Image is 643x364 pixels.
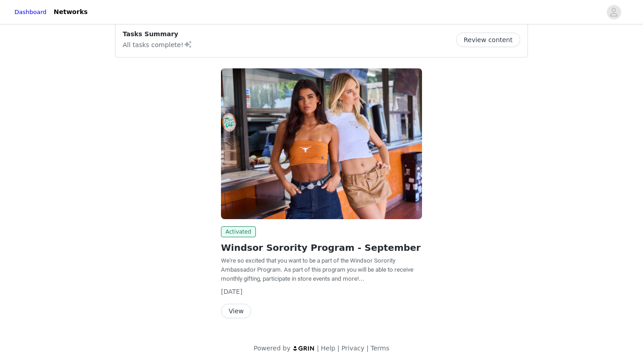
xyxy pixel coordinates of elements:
span: | [317,345,319,352]
button: Review content [456,33,520,47]
div: avatar [609,5,618,19]
span: We're so excited that you want to be a part of the Windsor Sorority Ambassador Program. As part o... [221,257,413,282]
img: Windsor [221,68,422,219]
button: View [221,304,251,318]
a: Terms [370,345,389,352]
p: All tasks complete! [123,39,192,50]
a: Networks [48,2,93,22]
p: Tasks Summary [123,29,192,39]
span: Powered by [254,345,290,352]
a: Help [321,345,336,352]
span: | [366,345,369,352]
h2: Windsor Sorority Program - September [221,241,422,254]
a: Dashboard [14,8,47,17]
a: Privacy [341,345,365,352]
span: | [337,345,340,352]
span: [DATE] [221,288,242,295]
a: View [221,308,251,315]
span: Activated [221,226,256,237]
img: logo [293,345,315,351]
